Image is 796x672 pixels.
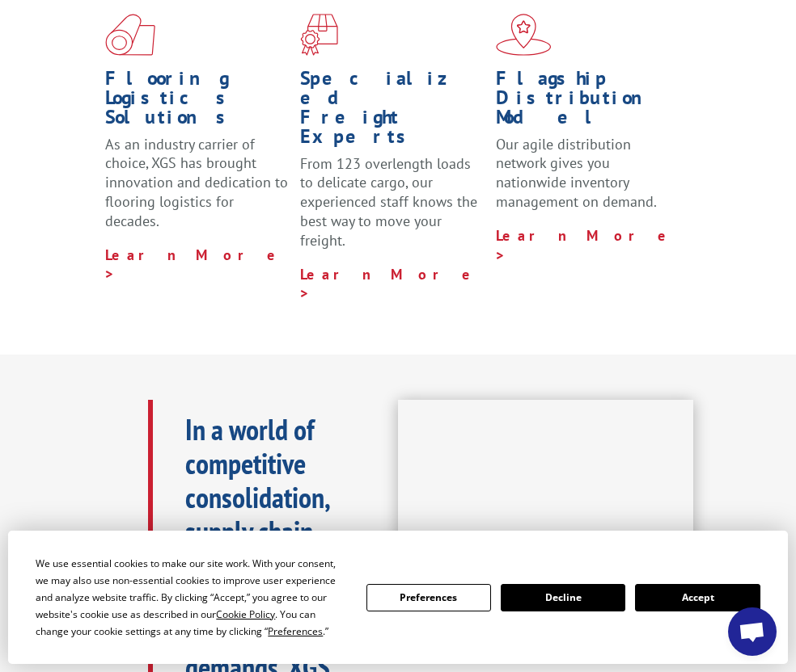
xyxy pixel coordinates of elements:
h1: Flagship Distribution Model [496,69,679,135]
a: Learn More > [300,265,477,303]
img: xgs-icon-focused-on-flooring-red [300,14,338,56]
button: Preferences [366,584,491,611]
h1: Specialized Freight Experts [300,69,483,154]
span: Cookie Policy [216,607,275,621]
div: Cookie Consent Prompt [8,531,788,664]
a: Learn More > [105,246,282,283]
span: As an industry carrier of choice, XGS has brought innovation and dedication to flooring logistics... [105,135,288,230]
span: Preferences [268,624,323,638]
span: Our agile distribution network gives you nationwide inventory management on demand. [496,135,657,211]
button: Accept [635,584,760,611]
div: We use essential cookies to make our site work. With your consent, we may also use non-essential ... [36,555,346,640]
iframe: XGS Logistics Solutions [398,400,693,565]
a: Open chat [728,607,777,656]
a: Learn More > [496,226,673,264]
h1: Flooring Logistics Solutions [105,69,288,135]
p: From 123 overlength loads to delicate cargo, our experienced staff knows the best way to move you... [300,154,483,265]
button: Decline [501,584,625,611]
img: xgs-icon-flagship-distribution-model-red [496,14,552,56]
img: xgs-icon-total-supply-chain-intelligence-red [105,14,155,56]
